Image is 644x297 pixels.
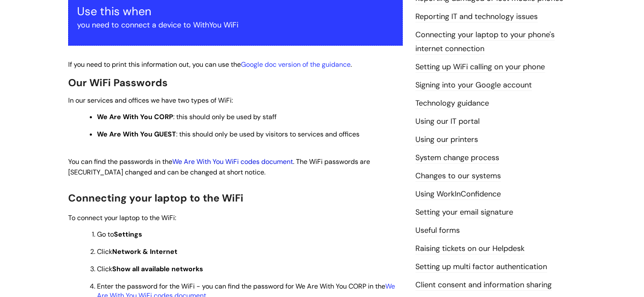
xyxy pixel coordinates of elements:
span: In our services and offices we have two types of WiFi: [68,96,233,105]
a: Reporting IT and technology issues [415,11,538,22]
a: System change process [415,153,499,163]
a: Using WorkInConfidence [415,189,501,200]
a: Technology guidance [415,98,489,109]
a: Setting up multi factor authentication [415,262,547,272]
a: Setting your email signature [415,207,513,218]
a: Signing into your Google account [415,80,532,91]
a: Setting up WiFi calling on your phone [415,62,545,73]
strong: We Are With You CORP [97,112,173,121]
a: Using our printers [415,134,478,145]
a: Client consent and information sharing [415,280,552,291]
h3: Use this when [77,5,394,18]
strong: We Are With You GUEST [97,130,176,139]
a: Changes to our systems [415,171,501,182]
span: You can find the passwords in the . The WiFi passwords are [SECURITY_DATA] changed and can be cha... [68,157,370,177]
a: Useful forms [415,225,460,236]
span: To connect your laptop to the WiFi: [68,213,176,222]
span: Click [97,247,177,256]
span: Our WiFi Passwords [68,76,168,89]
span: Go to [97,230,142,239]
span: Connecting your laptop to the WiFi [68,191,243,204]
span: : this should only be used by staff [97,112,276,121]
strong: Network & Internet [112,247,177,256]
strong: Settings [114,230,142,239]
a: Raising tickets on our Helpdesk [415,243,525,254]
a: Google doc version of the guidance [241,60,351,69]
span: : this should only be used by visitors to services and offices [97,130,359,139]
p: you need to connect a device to WithYou WiFi [77,18,394,32]
a: Connecting your laptop to your phone's internet connection [415,30,555,54]
span: If you need to print this information out, you can use the . [68,60,352,69]
strong: Show all available networks [112,264,203,273]
span: Click [97,264,203,273]
a: Using our IT portal [415,116,480,127]
a: We Are With You WiFi codes document [172,157,293,166]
